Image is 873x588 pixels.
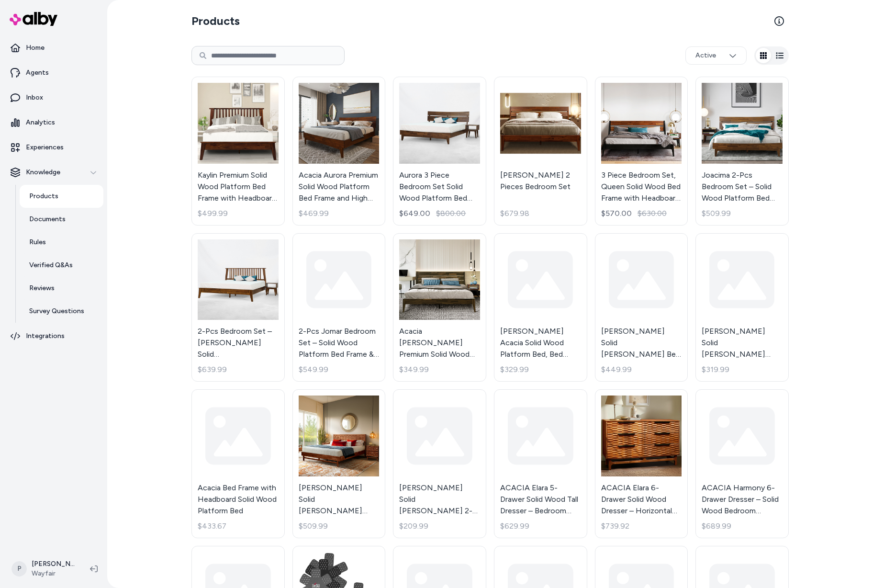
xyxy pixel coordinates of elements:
a: Aurora 3 Piece Bedroom Set Solid Wood Platform Bed Frame with Headboard and NightstandAurora 3 Pi... [393,77,486,226]
a: 2-Pcs Jomar Bedroom Set – Solid Wood Platform Bed Frame & Matching Nightstand, Scandinavian Rusti... [292,233,386,382]
p: Documents [29,215,66,224]
p: Survey Questions [29,306,84,316]
p: Products [29,192,58,201]
a: Acacia Bed Frame with Headboard Solid Wood Platform Bed$433.67 [191,389,285,538]
a: Kaylin Premium Solid Wood Platform Bed Frame with Headboard – 800 lb Capacity, No Box Spring Need... [191,77,285,226]
span: P [11,561,27,577]
a: Survey Questions [20,300,103,323]
button: Active [685,46,747,65]
a: Inbox [4,86,103,109]
p: [PERSON_NAME] [32,559,75,569]
p: Home [26,43,45,53]
a: Reviews [20,277,103,300]
button: Knowledge [4,161,103,184]
a: Gerrell Elara Solid Wood Platform Bed Frame with Sculpted Spearhead Headboard – Mid-Century Moder... [292,389,386,538]
a: Joacima 2-Pcs Bedroom Set – Solid Wood Platform Bed Frame & Matching Nightstand, Mid-Century Mode... [695,77,789,226]
a: Analytics [4,111,103,134]
a: Rules [20,231,103,254]
p: Reviews [29,283,55,293]
a: Documents [20,208,103,231]
a: Integrations [4,325,103,348]
p: Analytics [26,118,55,127]
a: Acacia Christoper Premium Solid Wood Bed Frame, Bed Frame with Headboard Included, Mid century Mo... [393,233,486,382]
a: [PERSON_NAME] Solid [PERSON_NAME] 2-Drawer Nightstand with Sculpted Front – Mid-Century Modern Be... [393,389,486,538]
a: ACACIA Harmony 6-Drawer Dresser – Solid Wood Bedroom Dresser With CNC Circle Pattern – Zen Sand G... [695,389,789,538]
p: Experiences [26,143,64,152]
a: 2-Pcs Bedroom Set – Jildardo Solid Wood Platform Bed Frame & Matching Nightstand, Scandinavian Ru... [191,233,285,382]
a: Experiences [4,136,103,159]
p: Rules [29,237,46,247]
h2: Products [191,13,240,29]
a: 3 Piece Bedroom Set, Queen Solid Wood Bed Frame with Headboard and 2 Nightstand, 800lbs Capacity3... [595,77,688,226]
a: Emery 2 Pieces Bedroom Set[PERSON_NAME] 2 Pieces Bedroom Set$679.98 [494,77,587,226]
a: ACACIA Elara 5-Drawer Solid Wood Tall Dresser – Bedroom Dresser With CNC Wave Detail – Mid-Centur... [494,389,587,538]
p: Agents [26,68,49,78]
a: Acacia Aurora Premium Solid Wood Platform Bed Frame and High Headboard, King Bed Frame with Headb... [292,77,386,226]
a: [PERSON_NAME] Acacia Solid Wood Platform Bed, Bed Frame with Headboard, Farmhouse Bed Frame Style... [494,233,587,382]
a: Home [4,36,103,59]
p: Integrations [26,331,65,341]
button: P[PERSON_NAME]Wayfair [6,554,82,584]
img: alby Logo [10,12,57,26]
a: Verified Q&As [20,254,103,277]
a: [PERSON_NAME] Solid [PERSON_NAME] [PERSON_NAME] Upholstered Bed Frame with Fabric Headboard, Cont... [695,233,789,382]
p: Knowledge [26,168,60,177]
span: Wayfair [32,569,75,578]
a: Products [20,185,103,208]
a: ACACIA Elara 6-Drawer Solid Wood Dresser – Horizontal Bedroom Wood Dresser With CNC Wave Texture ... [595,389,688,538]
p: Inbox [26,93,43,102]
a: [PERSON_NAME] Solid [PERSON_NAME] Bed Frame with Headboard$449.99 [595,233,688,382]
p: Verified Q&As [29,260,73,270]
a: Agents [4,61,103,84]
